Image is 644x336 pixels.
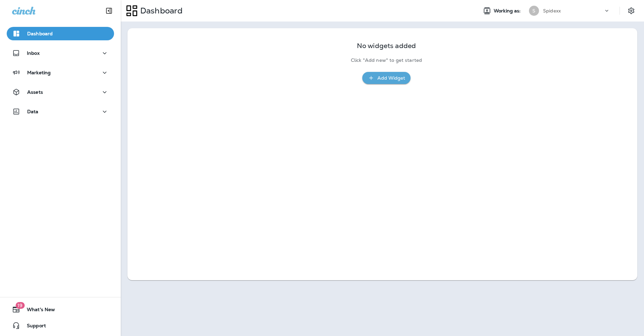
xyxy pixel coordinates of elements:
span: Working as: [494,8,522,14]
button: Add Widget [362,72,411,84]
button: Settings [625,5,637,17]
button: Assets [7,85,114,99]
button: 19What's New [7,303,114,316]
p: Data [27,109,39,114]
p: Inbox [27,50,40,56]
p: Spidexx [543,8,561,13]
button: Support [7,319,114,332]
p: Assets [27,89,43,95]
p: Marketing [27,70,51,75]
span: Support [20,323,46,331]
p: Dashboard [27,31,53,36]
p: Click "Add new" to get started [351,57,422,63]
div: S [529,6,539,16]
div: Add Widget [377,74,405,82]
span: 19 [15,302,24,309]
button: Collapse Sidebar [100,4,118,17]
p: Dashboard [138,6,182,16]
button: Data [7,105,114,118]
button: Dashboard [7,27,114,40]
button: Inbox [7,46,114,60]
span: What's New [20,307,55,315]
p: No widgets added [357,43,416,49]
button: Marketing [7,66,114,79]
